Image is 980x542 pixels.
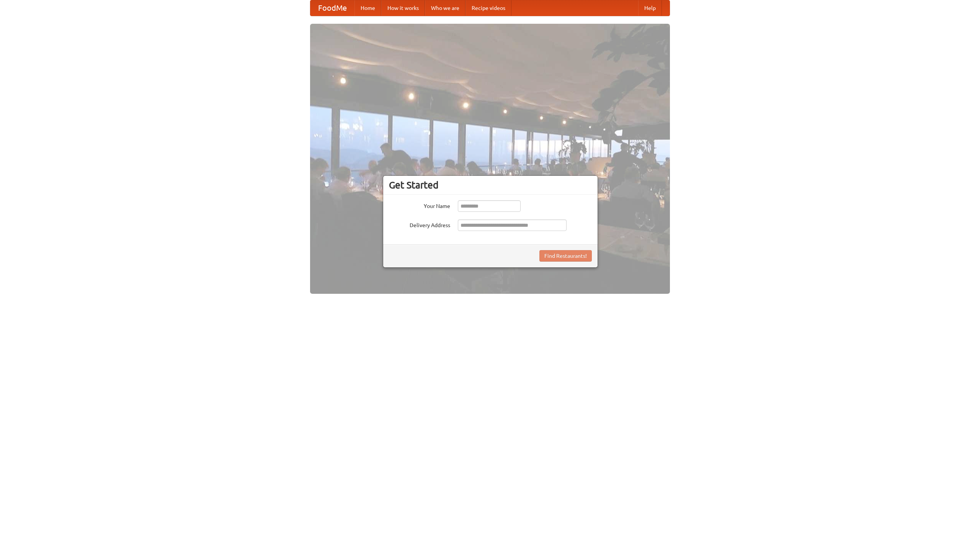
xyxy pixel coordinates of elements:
a: How it works [381,0,425,16]
label: Delivery Address [389,219,450,229]
label: Your Name [389,200,450,210]
button: Find Restaurants! [539,250,592,262]
a: Recipe videos [465,0,511,16]
h3: Get Started [389,179,592,191]
a: Who we are [425,0,465,16]
a: FoodMe [310,0,354,16]
a: Home [354,0,381,16]
a: Help [638,0,662,16]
